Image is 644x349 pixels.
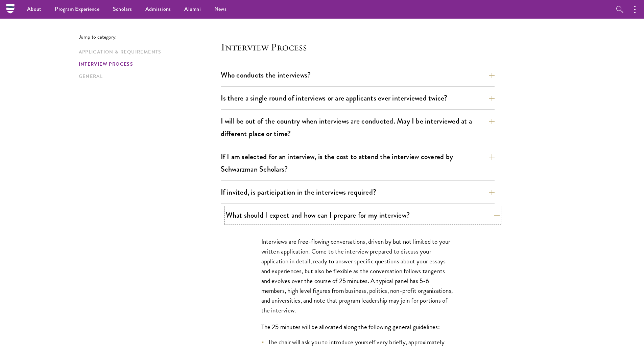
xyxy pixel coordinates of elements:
h4: Interview Process [221,40,495,54]
button: Is there a single round of interviews or are applicants ever interviewed twice? [221,90,495,106]
p: Interviews are free-flowing conversations, driven by but not limited to your written application.... [261,237,454,315]
a: Application & Requirements [79,48,217,56]
p: Jump to category: [79,34,221,40]
button: If invited, is participation in the interviews required? [221,184,495,200]
a: General [79,73,217,80]
button: What should I expect and how can I prepare for my interview? [226,208,500,223]
button: I will be out of the country when interviews are conducted. May I be interviewed at a different p... [221,113,495,141]
a: Interview Process [79,61,217,68]
p: The 25 minutes will be allocated along the following general guidelines: [261,322,454,332]
button: If I am selected for an interview, is the cost to attend the interview covered by Schwarzman Scho... [221,149,495,177]
button: Who conducts the interviews? [221,67,495,83]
